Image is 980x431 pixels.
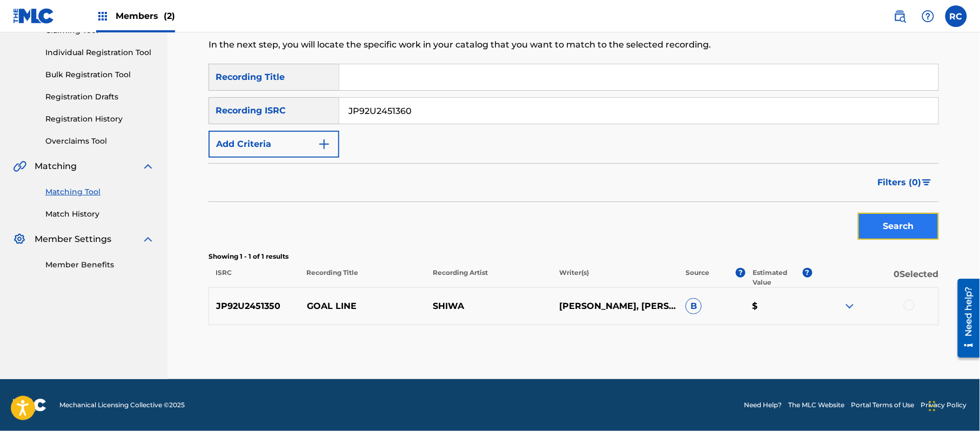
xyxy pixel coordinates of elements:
div: Drag [929,390,936,422]
span: B [686,298,702,314]
a: Matching Tool [45,186,155,198]
p: Recording Artist [426,268,552,287]
a: Privacy Policy [921,400,967,410]
a: The MLC Website [789,400,845,410]
p: JP92U2451350 [209,300,300,313]
span: (2) [164,11,175,21]
p: Showing 1 - 1 of 1 results [209,252,939,261]
img: Member Settings [13,233,26,246]
a: Member Benefits [45,259,155,271]
img: Top Rightsholders [96,10,109,23]
a: Need Help? [744,400,782,410]
iframe: Resource Center [950,275,980,362]
a: Bulk Registration Tool [45,69,155,80]
p: Source [686,268,710,287]
p: Recording Title [299,268,426,287]
a: Public Search [889,5,911,27]
img: 9d2ae6d4665cec9f34b9.svg [318,138,331,151]
a: Individual Registration Tool [45,47,155,58]
span: ? [803,268,813,278]
iframe: Chat Widget [926,379,980,431]
a: Match History [45,208,155,220]
a: Registration Drafts [45,91,155,103]
p: In the next step, you will locate the specific work in your catalog that you want to match to the... [209,38,771,51]
p: $ [746,300,813,313]
button: Filters (0) [871,169,939,196]
a: Overclaims Tool [45,136,155,147]
span: ? [736,268,746,278]
span: Filters ( 0 ) [878,176,922,189]
img: filter [922,179,931,186]
span: Mechanical Licensing Collective © 2025 [59,400,185,410]
p: GOAL LINE [300,300,426,313]
img: Matching [13,160,26,173]
p: 0 Selected [813,268,939,287]
img: search [894,10,907,23]
img: expand [843,300,856,313]
span: Members [116,10,175,22]
p: SHIWA [426,300,552,313]
button: Search [858,213,939,240]
img: expand [142,160,155,173]
img: logo [13,399,46,412]
img: help [922,10,935,23]
p: [PERSON_NAME], [PERSON_NAME] [552,300,679,313]
p: Writer(s) [552,268,679,287]
div: User Menu [945,5,967,27]
span: Matching [35,160,77,173]
img: expand [142,233,155,246]
div: Help [917,5,939,27]
p: ISRC [209,268,299,287]
p: Estimated Value [753,268,802,287]
a: Registration History [45,113,155,125]
a: Portal Terms of Use [851,400,915,410]
form: Search Form [209,64,939,245]
img: MLC Logo [13,8,55,24]
span: Member Settings [35,233,111,246]
button: Add Criteria [209,131,339,158]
